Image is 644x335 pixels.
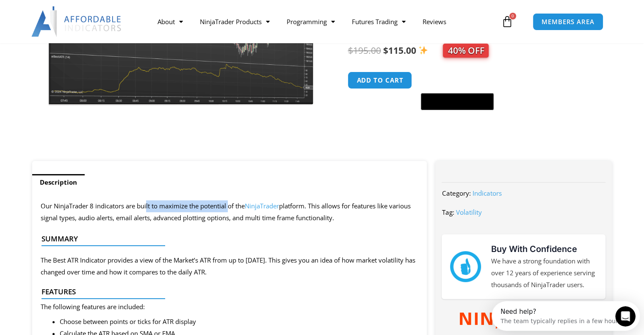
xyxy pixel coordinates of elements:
span: Choose between points or ticks for ATR display [60,317,196,326]
iframe: Intercom live chat [615,306,636,327]
span: The Best ATR Indicator provides a view of the Market’s ATR from up to [DATE]. This gives you an i... [41,256,415,276]
span: MEMBERS AREA [542,19,594,25]
a: MEMBERS AREA [533,13,603,30]
bdi: 195.00 [348,44,381,56]
span: 40% OFF [443,44,489,58]
img: mark thumbs good 43913 | Affordable Indicators – NinjaTrader [450,251,481,282]
h4: Summary [41,235,411,243]
a: Futures Trading [343,12,414,31]
span: $ [348,44,353,56]
a: Reviews [414,12,455,31]
button: Add to cart [348,72,412,89]
div: The team typically replies in a few hours. [9,14,131,23]
span: Tag: [442,208,454,216]
span: Category: [442,189,470,197]
img: ✨ [419,46,428,55]
span: $ [383,44,388,56]
button: Buy with GPay [421,93,494,110]
div: Open Intercom Messenger [3,3,156,27]
span: 0 [509,13,516,19]
span: Our NinjaTrader 8 indicators are built to maximize the potential of the platform. This allows for... [41,202,411,222]
p: We have a strong foundation with over 12 years of experience serving thousands of NinjaTrader users. [491,255,597,291]
iframe: Secure express checkout frame [419,70,495,91]
nav: Menu [149,12,499,31]
iframe: Intercom live chat discovery launcher [492,301,640,331]
a: Indicators [472,189,501,197]
a: NinjaTrader [245,202,279,210]
a: 0 [489,9,526,34]
div: Need help? [9,7,131,14]
h3: Buy With Confidence [491,243,597,255]
a: NinjaTrader Products [191,12,278,31]
img: NinjaTrader Wordmark color RGB | Affordable Indicators – NinjaTrader [460,313,587,329]
a: Description [32,174,85,191]
img: LogoAI | Affordable Indicators – NinjaTrader [31,6,122,37]
a: Programming [278,12,343,31]
h4: Features [41,288,411,296]
a: Volatility [456,208,481,216]
a: About [149,12,191,31]
bdi: 115.00 [383,44,416,56]
iframe: PayPal Message 1 [348,116,595,123]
